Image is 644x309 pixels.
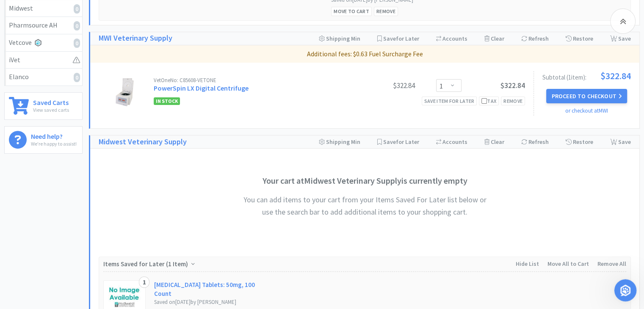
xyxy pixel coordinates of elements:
span: Save for Later [383,35,419,42]
div: Clear [484,135,504,148]
div: Shipping Min [319,32,360,45]
a: Pharmsource AH0 [5,17,82,34]
div: Save item for later [422,97,477,105]
span: $322.84 [600,71,631,80]
h6: Saved Carts [33,97,69,106]
div: Clear [484,32,504,45]
div: Restore [566,135,593,148]
div: $322.84 [351,80,415,91]
span: 1 Item [168,260,186,268]
span: Hide List [516,260,539,268]
div: Refresh [521,32,549,45]
i: 0 [74,4,80,14]
h4: You can add items to your cart from your Items Saved For Later list below or use the search bar t... [238,194,492,218]
h3: Your cart at Midwest Veterinary Supply is currently empty [238,174,492,188]
div: Refresh [521,135,549,148]
div: Remove [374,7,398,16]
a: Midwest Veterinary Supply [99,136,187,148]
i: 0 [74,21,80,30]
div: Accounts [436,32,467,45]
div: Elanco [9,72,78,83]
span: Items Saved for Later ( ) [103,260,190,268]
span: $322.84 [500,81,525,90]
i: 0 [74,73,80,82]
div: Shipping Min [319,135,360,148]
a: iVet [5,52,82,69]
div: Saved on [DATE] by [PERSON_NAME] [154,298,272,307]
a: Saved CartsView saved carts [4,92,83,120]
div: Subtotal ( 1 item ): [542,71,631,80]
span: In Stock [154,97,180,105]
p: We're happy to assist! [31,140,77,148]
div: Midwest [9,3,78,14]
div: Vetcove [9,37,78,48]
div: Save [610,32,631,45]
div: Pharmsource AH [9,20,78,31]
a: Vetcove0 [5,34,82,52]
div: Tax [481,97,496,105]
div: Move to Cart [331,7,372,16]
p: Additional fees: $0.63 Fuel Surcharge Fee [94,49,636,60]
img: 955fd437af704d73b3006563f5ebfbc8_719428.png [114,77,135,107]
div: Save [610,135,631,148]
h6: Need help? [31,131,77,140]
div: VetOne No: C85608-VETONE [154,77,351,83]
div: Accounts [436,135,467,148]
span: Save for Later [383,138,419,146]
a: PowerSpin LX Digital Centrifuge [154,84,249,92]
div: Remove [501,97,525,105]
a: Elanco0 [5,69,82,86]
div: 1 [139,276,149,288]
div: iVet [9,55,78,66]
iframe: Intercom live chat [614,279,637,302]
div: Restore [566,32,593,45]
p: View saved carts [33,106,69,114]
i: 0 [74,39,80,48]
button: Proceed to Checkout [546,89,627,103]
span: Remove All [597,260,626,268]
a: or checkout at MWI [565,107,608,114]
a: [MEDICAL_DATA] Tablets: 50mg, 100 Count [154,280,272,298]
span: Move All to Cart [547,260,589,268]
a: MWI Veterinary Supply [99,32,172,44]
